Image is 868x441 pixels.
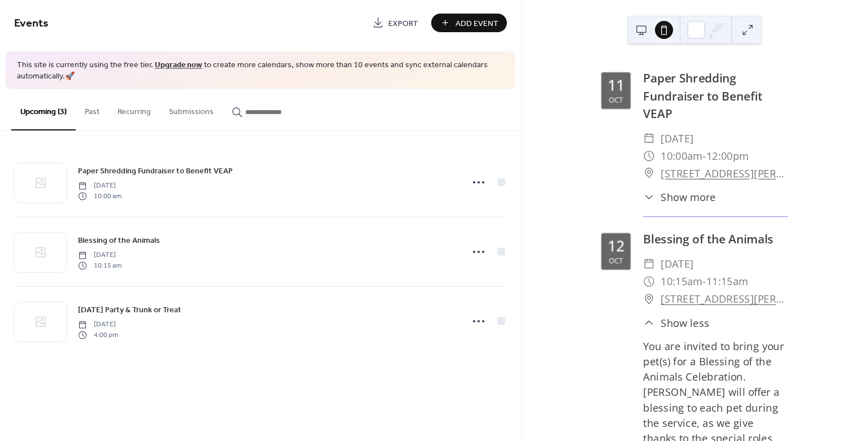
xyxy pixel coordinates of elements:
button: Past [76,89,108,129]
button: ​Show more [643,189,716,204]
button: Add Event [431,14,507,32]
div: Oct [609,257,623,264]
span: [DATE] [78,320,118,330]
span: 10:15am [661,273,702,290]
div: 11 [608,78,624,93]
div: Oct [609,96,623,103]
span: 10:15 am [78,260,121,270]
a: [DATE] Party & Trunk or Treat [78,303,181,316]
a: [STREET_ADDRESS][PERSON_NAME] [661,290,788,308]
div: Paper Shredding Fundraiser to Benefit VEAP [643,69,788,123]
div: ​ [643,255,655,273]
div: ​ [643,189,655,204]
div: ​ [643,290,655,308]
span: - [703,147,707,164]
span: 11:15am [706,273,748,290]
span: Events [14,12,49,34]
button: Upcoming (3) [11,89,76,130]
a: Paper Shredding Fundraiser to Benefit VEAP [78,164,233,177]
span: [DATE] [661,130,694,147]
a: Upgrade now [155,58,202,73]
span: [DATE] [78,181,121,191]
a: Blessing of the Animals [78,234,160,247]
div: ​ [643,273,655,290]
div: ​ [643,147,655,164]
span: Show less [661,315,709,330]
span: [DATE] [661,255,694,273]
span: - [703,273,707,290]
a: Export [364,14,427,32]
button: Recurring [108,89,160,129]
div: ​ [643,130,655,147]
div: Blessing of the Animals [643,230,788,248]
span: Blessing of the Animals [78,235,160,247]
div: 12 [608,239,624,254]
span: Add Event [455,18,498,29]
a: [STREET_ADDRESS][PERSON_NAME] [661,164,788,182]
span: 10:00 am [78,191,121,201]
div: ​ [643,164,655,182]
span: Paper Shredding Fundraiser to Benefit VEAP [78,165,233,177]
div: ​ [643,315,655,330]
button: Submissions [160,89,223,129]
span: Show more [661,189,716,204]
span: [DATE] [78,250,121,260]
span: This site is currently using the free tier. to create more calendars, show more than 10 events an... [17,60,504,82]
span: 10:00am [661,147,702,164]
button: ​Show less [643,315,709,330]
span: 12:00pm [706,147,749,164]
span: [DATE] Party & Trunk or Treat [78,304,181,316]
span: Export [388,18,418,29]
span: 4:00 pm [78,330,118,340]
